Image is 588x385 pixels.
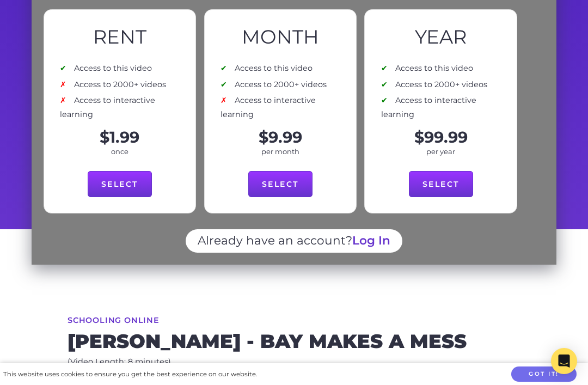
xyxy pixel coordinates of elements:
[68,316,160,324] a: Schooling Online
[3,369,257,380] div: This website uses cookies to ensure you get the best experience on our website.
[60,62,190,76] li: Access to this video
[205,145,357,158] p: per month
[551,348,577,374] div: Open Intercom Messenger
[220,62,351,76] li: Access to this video
[44,145,196,158] p: once
[248,171,313,197] a: Select
[88,171,152,197] a: Select
[365,130,517,145] p: $99.99
[365,145,517,158] p: per year
[220,94,351,122] li: Access to interactive learning
[60,94,190,122] li: Access to interactive learning
[205,130,357,145] p: $9.99
[205,26,357,48] h2: Month
[365,26,517,48] h2: Year
[186,229,402,253] p: Already have an account?
[220,78,351,92] li: Access to 2000+ videos
[352,233,390,247] a: Log In
[511,366,577,382] button: Got it!
[60,78,190,92] li: Access to 2000+ videos
[381,62,511,76] li: Access to this video
[68,333,520,350] h2: [PERSON_NAME] - Bay Makes A Mess
[381,78,511,92] li: Access to 2000+ videos
[409,171,473,197] a: Select
[68,355,520,369] p: (Video Length: 8 minutes)
[44,26,196,48] h2: Rent
[381,94,511,122] li: Access to interactive learning
[44,130,196,145] p: $1.99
